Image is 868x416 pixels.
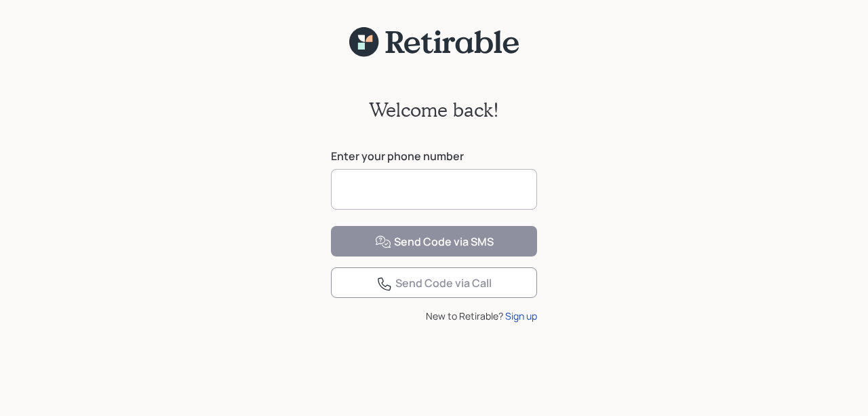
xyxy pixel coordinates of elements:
h2: Welcome back! [369,98,499,121]
div: New to Retirable? [331,309,537,323]
div: Send Code via Call [376,276,492,292]
label: Enter your phone number [331,149,537,164]
div: Send Code via SMS [375,234,494,250]
div: Sign up [505,309,537,323]
button: Send Code via SMS [331,226,537,257]
button: Send Code via Call [331,267,537,298]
